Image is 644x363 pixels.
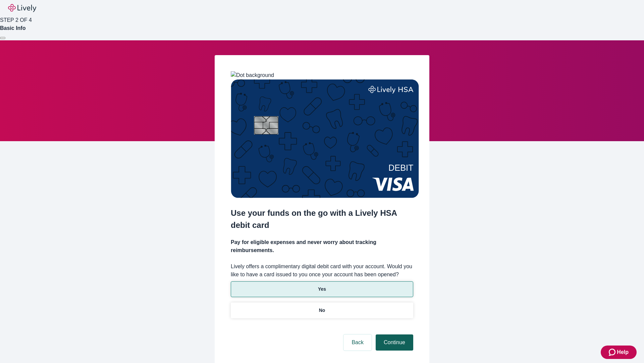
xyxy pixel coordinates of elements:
[318,286,326,293] p: Yes
[609,348,617,356] svg: Zendesk support icon
[8,4,36,12] img: Lively
[231,302,413,318] button: No
[231,281,413,297] button: Yes
[231,71,274,79] img: Dot background
[601,346,637,359] button: Zendesk support iconHelp
[343,334,372,351] button: Back
[231,79,419,198] img: Debit card
[231,263,413,279] label: Lively offers a complimentary digital debit card with your account. Would you like to have a card...
[617,348,629,356] span: Help
[231,238,413,254] h4: Pay for eligible expenses and never worry about tracking reimbursements.
[319,307,325,314] p: No
[376,334,413,351] button: Continue
[231,207,413,231] h2: Use your funds on the go with a Lively HSA debit card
